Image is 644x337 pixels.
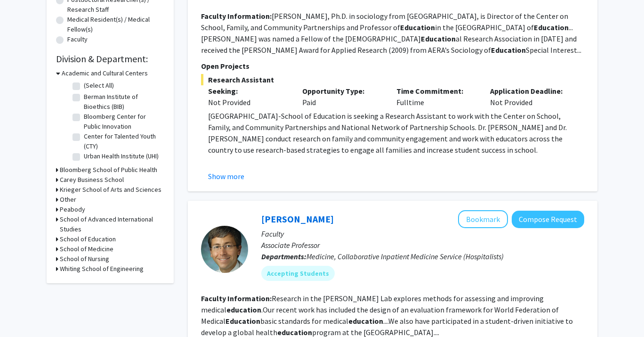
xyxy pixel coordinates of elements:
fg-read-more: [PERSON_NAME], Ph.D. in sociology from [GEOGRAPHIC_DATA], is Director of the Center on School, Fa... [201,11,581,55]
div: Fulltime [389,85,483,108]
button: Add Sean Tackett to Bookmarks [458,210,508,228]
p: Associate Professor [261,239,584,251]
h3: School of Medicine [60,244,113,254]
h3: Peabody [60,205,85,214]
label: Urban Health Institute (UHI) [84,151,159,161]
h3: Krieger School of Arts and Sciences [60,185,161,195]
h3: Academic and Cultural Centers [62,68,148,78]
span: Medicine, Collaborative Inpatient Medicine Service (Hospitalists) [306,252,504,261]
b: Faculty Information: [201,294,272,303]
h3: Carey Business School [60,175,124,185]
b: Faculty Information: [201,11,272,21]
b: Education [534,23,569,32]
label: Bloomberg Center for Public Innovation [84,112,162,132]
b: education [226,305,261,314]
h2: Division & Department: [56,53,164,65]
p: Opportunity Type: [302,85,382,97]
b: Education [491,45,526,55]
div: Paid [295,85,389,108]
div: Not Provided [483,85,577,108]
b: education [348,316,383,326]
a: [PERSON_NAME] [261,213,334,225]
b: Departments: [261,252,306,261]
mat-chip: Accepting Students [261,266,335,281]
b: Education [400,23,435,32]
button: Show more [208,171,244,182]
p: Seeking: [208,85,288,97]
h3: School of Advanced International Studies [60,214,164,234]
p: [GEOGRAPHIC_DATA]-School of Education is seeking a Research Assistant to work with the Center on ... [208,110,584,156]
h3: Whiting School of Engineering [60,264,144,274]
span: Research Assistant [201,74,584,85]
label: Medical Resident(s) / Medical Fellow(s) [67,15,164,34]
label: Berman Institute of Bioethics (BIB) [84,92,162,112]
p: Application Deadline: [490,85,570,97]
iframe: Chat [7,295,40,330]
p: Time Commitment: [396,85,476,97]
h3: School of Education [60,234,116,244]
b: education [277,328,312,337]
b: Education [421,34,456,43]
button: Compose Request to Sean Tackett [512,211,584,228]
label: Center for Talented Youth (CTY) [84,132,162,151]
b: Education [225,316,260,326]
h3: Other [60,195,76,205]
p: Open Projects [201,60,584,72]
fg-read-more: Research in the [PERSON_NAME] Lab explores methods for assessing and improving medical .Our recen... [201,294,573,337]
label: Faculty [67,34,88,44]
h3: Bloomberg School of Public Health [60,165,157,175]
p: Faculty [261,228,584,239]
label: (Select All) [84,81,114,90]
div: Not Provided [208,97,288,108]
h3: School of Nursing [60,254,109,264]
